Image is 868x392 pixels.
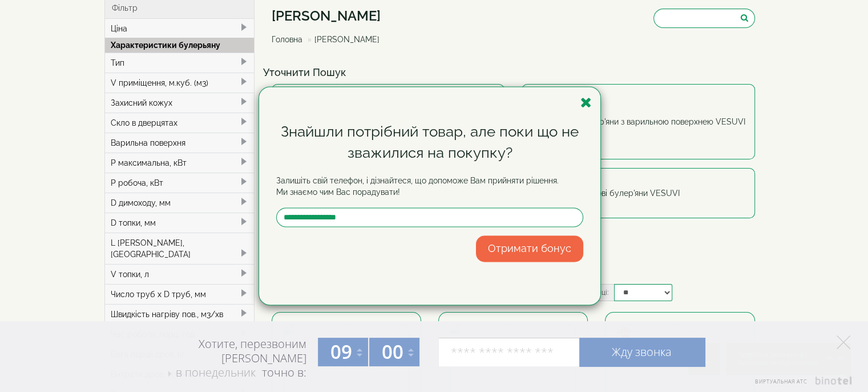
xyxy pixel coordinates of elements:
div: Знайшли потрібний товар, але поки що не зважилися на покупку? [276,121,583,163]
p: Залишіть свій телефон, і дізнайтеся, що допоможе Вам прийняти рішення. Ми знаємо чим Вас порадувати! [276,175,583,198]
span: Виртуальная АТС [755,378,808,385]
span: в понедельник [176,365,256,380]
button: Отримати бонус [476,236,583,262]
div: Хотите, перезвоним [PERSON_NAME] точно в: [155,337,306,381]
a: Виртуальная АТС [748,377,854,392]
span: 09 [330,339,352,365]
a: Жду звонка [579,338,705,366]
span: 00 [382,339,403,365]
